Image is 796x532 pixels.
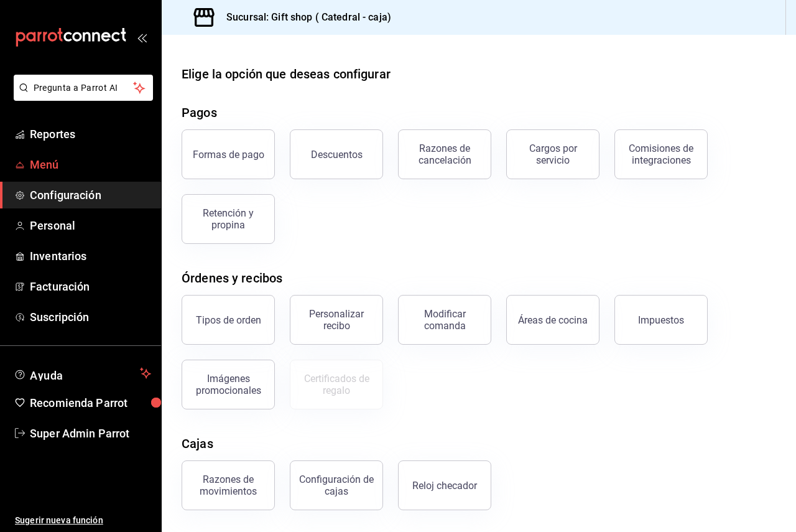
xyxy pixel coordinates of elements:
span: Menú [30,156,151,173]
div: Elige la opción que deseas configurar [182,65,391,83]
div: Cargos por servicio [514,142,591,166]
h3: Sucursal: Gift shop ( Catedral - caja) [216,10,391,25]
div: Impuestos [638,314,684,326]
div: Certificados de regalo [298,373,375,396]
div: Imágenes promocionales [190,373,267,396]
span: Reportes [30,126,151,142]
button: Áreas de cocina [506,295,599,345]
button: Tipos de orden [182,295,275,345]
div: Tipos de orden [196,314,261,326]
button: Razones de movimientos [182,460,275,510]
div: Razones de cancelación [406,142,483,166]
span: Configuración [30,187,151,203]
button: Formas de pago [182,129,275,179]
span: Sugerir nueva función [15,514,151,527]
div: Configuración de cajas [298,474,375,497]
div: Comisiones de integraciones [622,142,700,166]
div: Personalizar recibo [298,308,375,332]
div: Descuentos [311,149,363,161]
button: Impuestos [614,295,708,345]
button: Modificar comanda [398,295,491,345]
a: Pregunta a Parrot AI [9,90,153,103]
button: Retención y propina [182,194,275,244]
span: Facturación [30,278,151,295]
button: Descuentos [290,129,383,179]
button: Certificados de regalo [290,360,383,409]
span: Recomienda Parrot [30,394,151,411]
div: Áreas de cocina [518,314,588,326]
div: Órdenes y recibos [182,269,282,287]
div: Pagos [182,103,217,122]
div: Retención y propina [190,207,267,231]
button: Personalizar recibo [290,295,383,345]
span: Ayuda [30,366,135,381]
button: Pregunta a Parrot AI [14,75,153,101]
button: open_drawer_menu [137,32,147,42]
span: Pregunta a Parrot AI [34,82,134,95]
span: Super Admin Parrot [30,425,151,442]
div: Cajas [182,434,213,453]
button: Configuración de cajas [290,460,383,510]
div: Modificar comanda [406,308,483,332]
button: Comisiones de integraciones [614,129,708,179]
div: Reloj checador [412,480,477,492]
span: Inventarios [30,248,151,264]
button: Razones de cancelación [398,129,491,179]
div: Formas de pago [193,149,264,161]
button: Cargos por servicio [506,129,599,179]
button: Reloj checador [398,460,491,510]
span: Personal [30,217,151,234]
span: Suscripción [30,309,151,325]
button: Imágenes promocionales [182,360,275,409]
div: Razones de movimientos [190,474,267,497]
